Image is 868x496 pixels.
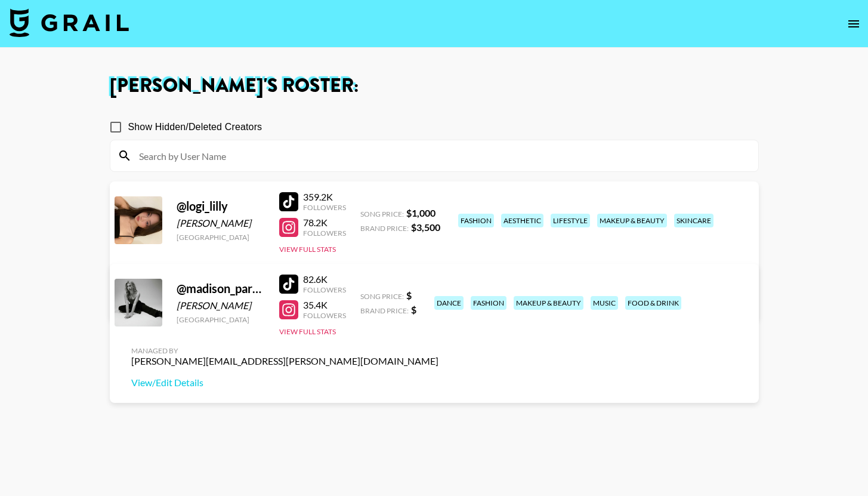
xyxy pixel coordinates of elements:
input: Search by User Name [132,146,751,165]
div: Followers [303,311,346,320]
div: food & drink [625,296,681,310]
div: 78.2K [303,217,346,229]
span: Song Price: [360,292,404,301]
div: Managed By [131,346,438,355]
span: Brand Price: [360,224,409,233]
strong: $ 3,500 [411,221,440,233]
div: fashion [471,296,506,310]
h1: [PERSON_NAME] 's Roster: [110,76,759,95]
button: View Full Stats [279,327,336,336]
span: Brand Price: [360,306,409,315]
div: [PERSON_NAME] [177,300,265,312]
div: makeup & beauty [514,296,583,310]
div: music [591,296,618,310]
strong: $ [406,289,412,301]
a: View/Edit Details [131,377,438,389]
div: lifestyle [551,214,590,227]
div: dance [434,296,464,310]
div: makeup & beauty [597,214,667,227]
span: Song Price: [360,210,404,218]
span: Show Hidden/Deleted Creators [128,120,262,134]
div: skincare [674,214,713,227]
div: [GEOGRAPHIC_DATA] [177,233,265,242]
div: [PERSON_NAME][EMAIL_ADDRESS][PERSON_NAME][DOMAIN_NAME] [131,355,438,367]
strong: $ 1,000 [406,207,435,218]
div: 35.4K [303,299,346,311]
button: open drawer [842,12,866,36]
div: aesthetic [501,214,543,227]
div: Followers [303,285,346,294]
div: [GEOGRAPHIC_DATA] [177,315,265,324]
div: [PERSON_NAME] [177,217,265,229]
div: fashion [458,214,494,227]
img: Grail Talent [10,8,129,37]
strong: $ [411,304,416,315]
div: 82.6K [303,273,346,285]
div: Followers [303,229,346,238]
div: 359.2K [303,191,346,203]
button: View Full Stats [279,245,336,254]
div: Followers [303,203,346,212]
div: @ madison_parkinson1 [177,281,265,296]
div: @ logi_lilly [177,199,265,214]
